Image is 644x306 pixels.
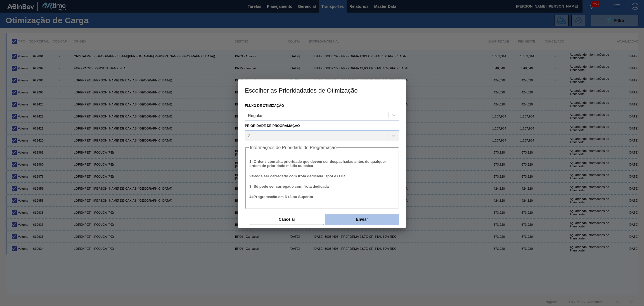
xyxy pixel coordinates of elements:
h3: Escolher as Prioridadades de Otimização [238,79,406,101]
button: Cancelar [250,214,324,225]
label: Prioridade de Programação [245,124,300,128]
div: Regular [248,113,263,118]
h5: 2 = Pode ser carregado com frota dedicada. spot e OTR [249,174,395,178]
h5: 1 = Ordens com alta prioridade que devem ser despachadas antes de qualquer ordem de prioridade mé... [249,159,395,168]
legend: Informações de Prioridade de Programação [249,145,337,150]
h5: 3 = Só pode ser carregado com frota dedicada [249,184,395,189]
button: Enviar [325,214,399,225]
h5: 4 = Programação em D+3 ou Superior [249,195,395,199]
label: Fluxo de Otimização [245,104,284,108]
